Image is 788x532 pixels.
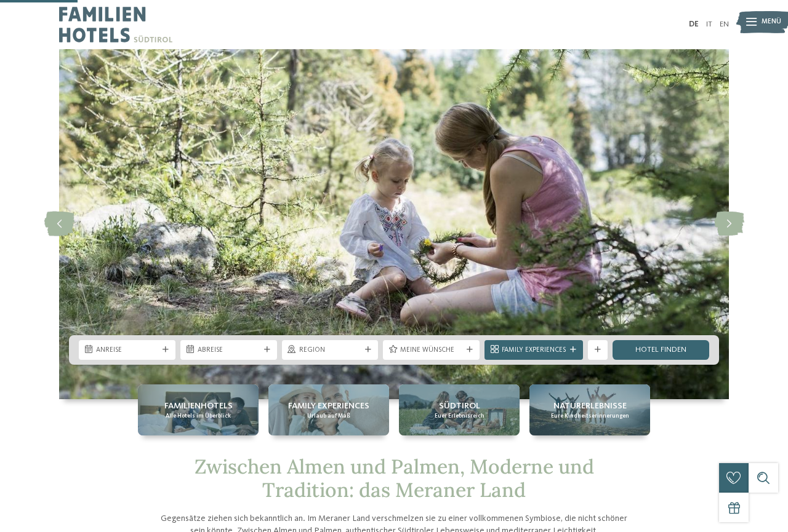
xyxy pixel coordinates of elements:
[762,17,781,27] span: Menü
[96,346,158,355] span: Anreise
[551,412,629,420] span: Eure Kindheitserinnerungen
[288,400,369,412] span: Family Experiences
[307,412,350,420] span: Urlaub auf Maß
[198,346,260,355] span: Abreise
[689,20,699,28] a: DE
[720,20,729,28] a: EN
[553,400,627,412] span: Naturerlebnisse
[706,20,712,28] a: IT
[299,346,361,355] span: Region
[166,412,231,420] span: Alle Hotels im Überblick
[399,384,520,435] a: Familienhotels in Meran – Abwechslung pur! Südtirol Euer Erlebnisreich
[529,384,650,435] a: Familienhotels in Meran – Abwechslung pur! Naturerlebnisse Eure Kindheitserinnerungen
[164,400,233,412] span: Familienhotels
[439,400,480,412] span: Südtirol
[435,412,484,420] span: Euer Erlebnisreich
[502,346,566,355] span: Family Experiences
[268,384,389,435] a: Familienhotels in Meran – Abwechslung pur! Family Experiences Urlaub auf Maß
[195,454,594,502] span: Zwischen Almen und Palmen, Moderne und Tradition: das Meraner Land
[138,384,259,435] a: Familienhotels in Meran – Abwechslung pur! Familienhotels Alle Hotels im Überblick
[400,346,462,355] span: Meine Wünsche
[613,340,709,360] a: Hotel finden
[59,49,729,399] img: Familienhotels in Meran – Abwechslung pur!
